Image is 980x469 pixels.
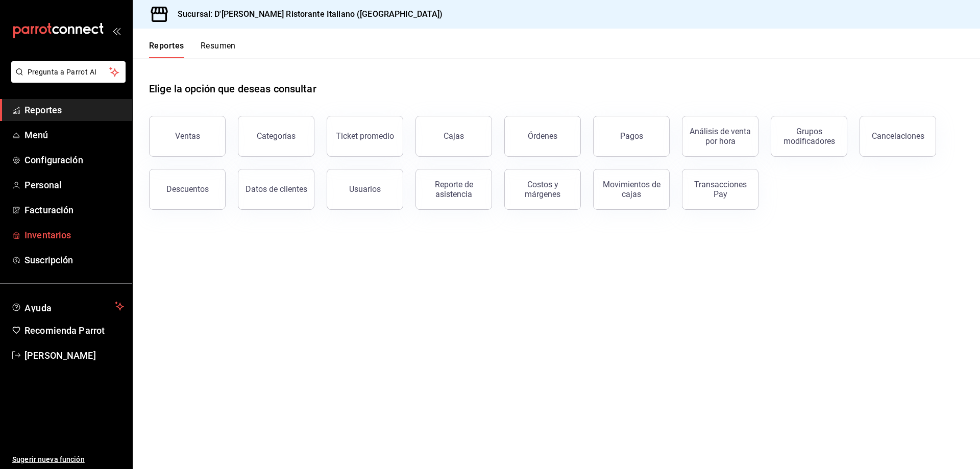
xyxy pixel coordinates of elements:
[327,116,403,157] button: Ticket promedio
[872,131,924,141] div: Cancelaciones
[593,116,670,157] button: Pagos
[504,116,581,157] button: Órdenes
[682,169,758,210] button: Transacciones Pay
[238,116,314,157] button: Categorías
[169,8,443,20] h3: Sucursal: D'[PERSON_NAME] Ristorante Italiano ([GEOGRAPHIC_DATA])
[415,169,492,210] button: Reporte de asistencia
[238,169,314,210] button: Datos de clientes
[511,180,574,199] div: Costos y márgenes
[24,103,124,117] span: Reportes
[24,253,124,267] span: Suscripción
[327,169,403,210] button: Usuarios
[444,130,464,142] div: Cajas
[593,169,670,210] button: Movimientos de cajas
[149,81,316,96] h1: Elige la opción que deseas consultar
[689,180,752,199] div: Transacciones Pay
[7,74,126,85] a: Pregunta a Parrot AI
[201,41,236,58] button: Resumen
[24,153,124,167] span: Configuración
[149,41,236,58] div: navigation tabs
[112,27,120,35] button: open_drawer_menu
[620,131,643,141] div: Pagos
[504,169,581,210] button: Costos y márgenes
[415,116,492,157] a: Cajas
[349,184,381,194] div: Usuarios
[149,169,226,210] button: Descuentos
[12,454,124,465] span: Sugerir nueva función
[24,178,124,192] span: Personal
[600,180,663,199] div: Movimientos de cajas
[246,184,307,194] div: Datos de clientes
[149,41,184,58] button: Reportes
[11,61,126,83] button: Pregunta a Parrot AI
[771,116,847,157] button: Grupos modificadores
[257,131,296,141] div: Categorías
[28,67,110,78] span: Pregunta a Parrot AI
[24,324,124,337] span: Recomienda Parrot
[860,116,936,157] button: Cancelaciones
[24,228,124,242] span: Inventarios
[682,116,758,157] button: Análisis de venta por hora
[24,128,124,142] span: Menú
[422,180,485,199] div: Reporte de asistencia
[528,131,557,141] div: Órdenes
[175,131,200,141] div: Ventas
[777,127,841,146] div: Grupos modificadores
[336,131,394,141] div: Ticket promedio
[689,127,752,146] div: Análisis de venta por hora
[24,349,124,362] span: [PERSON_NAME]
[24,300,111,312] span: Ayuda
[24,203,124,217] span: Facturación
[166,184,209,194] div: Descuentos
[149,116,226,157] button: Ventas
